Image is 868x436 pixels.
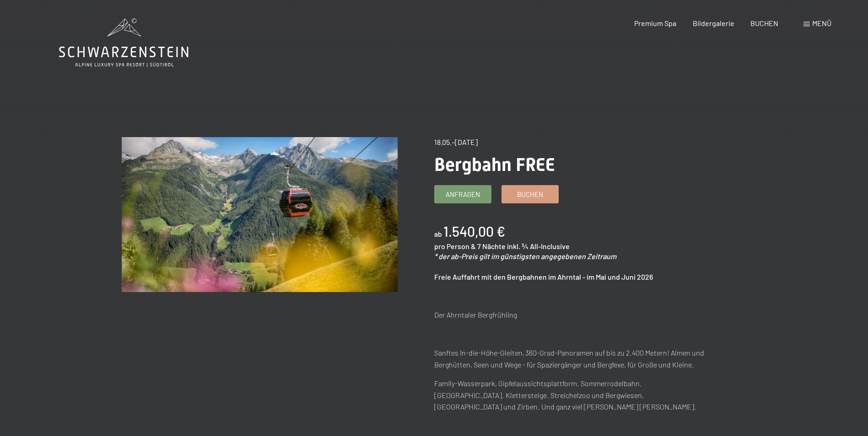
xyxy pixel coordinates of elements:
[122,137,398,292] img: Bergbahn FREE
[502,186,558,203] a: Buchen
[434,229,442,238] span: ab
[434,309,710,321] p: Der Ahrntaler Bergfrühling
[517,190,543,199] span: Buchen
[434,378,710,413] p: Family-Wasserpark, Gipfelaussichtsplattform. Sommerrodelbahn. [GEOGRAPHIC_DATA]. Klettersteige. S...
[434,347,710,370] p: Sanftes In-die-Höhe-Gleiten, 360-Grad-Panoramen auf bis zu 2.400 Metern! Almen und Berghütten, Se...
[507,242,570,250] span: inkl. ¾ All-Inclusive
[446,190,480,199] span: Anfragen
[434,154,555,175] span: Bergbahn FREE
[443,223,505,239] b: 1.540,00 €
[435,186,491,203] a: Anfragen
[434,242,476,250] span: pro Person &
[750,19,778,27] a: BUCHEN
[434,272,653,281] strong: Freie Auffahrt mit den Bergbahnen im Ahrntal - im Mai und Juni 2026
[812,19,831,27] span: Menü
[434,138,478,146] span: 18.05.–[DATE]
[634,19,676,27] a: Premium Spa
[477,242,506,250] span: 7 Nächte
[693,19,734,27] a: Bildergalerie
[434,252,616,261] em: * der ab-Preis gilt im günstigsten angegebenen Zeitraum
